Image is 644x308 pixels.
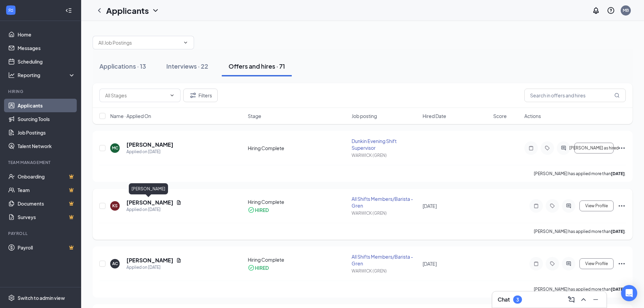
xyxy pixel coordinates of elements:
[112,145,118,151] div: MC
[126,264,182,271] div: Applied on [DATE]
[18,112,75,126] a: Sourcing Tools
[18,139,75,153] a: Talent Network
[255,264,269,271] div: HIRED
[126,206,182,213] div: Applied on [DATE]
[126,199,173,206] h5: [PERSON_NAME]
[543,145,551,151] svg: Tag
[176,200,182,205] svg: Document
[18,241,75,254] a: PayrollCrown
[8,72,15,78] svg: Analysis
[548,203,556,209] svg: Tag
[248,113,261,119] span: Stage
[423,261,437,267] span: [DATE]
[183,89,218,102] button: Filter Filters
[611,171,625,176] b: [DATE]
[498,296,510,303] h3: Chat
[98,39,180,46] input: All Job Postings
[423,203,437,209] span: [DATE]
[18,28,75,41] a: Home
[618,202,626,210] svg: Ellipses
[129,183,168,194] div: [PERSON_NAME]
[574,143,614,153] button: [PERSON_NAME] as hired
[126,257,173,264] h5: [PERSON_NAME]
[8,160,74,165] div: Team Management
[229,62,285,70] div: Offers and hires · 71
[559,145,568,151] svg: ActiveChat
[621,285,637,301] div: Open Intercom Messenger
[548,261,556,266] svg: Tag
[578,294,589,305] button: ChevronUp
[567,295,575,304] svg: ComposeMessage
[106,5,149,16] h1: Applicants
[95,6,103,15] svg: ChevronLeft
[248,198,348,205] div: Hiring Complete
[126,141,173,148] h5: [PERSON_NAME]
[18,183,75,197] a: TeamCrown
[110,113,151,119] span: Name · Applied On
[255,207,269,213] div: HIRED
[18,170,75,183] a: OnboardingCrown
[248,264,255,271] svg: CheckmarkCircle
[18,294,65,301] div: Switch to admin view
[493,113,507,119] span: Score
[352,268,418,274] div: WARWICK (GREN)
[176,258,182,263] svg: Document
[534,171,626,176] p: [PERSON_NAME] has applied more than .
[169,93,175,98] svg: ChevronDown
[8,89,74,94] div: Hiring
[99,62,146,70] div: Applications · 13
[18,126,75,139] a: Job Postings
[534,286,626,292] p: [PERSON_NAME] has applied more than .
[534,229,626,234] p: [PERSON_NAME] has applied more than .
[352,152,418,158] div: WARWICK (GREN)
[579,200,614,211] button: View Profile
[590,294,601,305] button: Minimize
[614,93,620,98] svg: MagnifyingGlass
[112,203,118,209] div: KS
[166,62,208,70] div: Interviews · 22
[18,99,75,112] a: Applicants
[579,258,614,269] button: View Profile
[516,297,519,303] div: 3
[18,41,75,55] a: Messages
[18,210,75,224] a: SurveysCrown
[611,229,625,234] b: [DATE]
[352,210,418,216] div: WARWICK (GREN)
[248,207,255,213] svg: CheckmarkCircle
[569,146,619,150] span: [PERSON_NAME] as hired
[18,197,75,210] a: DocumentsCrown
[7,7,14,14] svg: WorkstreamLogo
[112,261,118,266] div: AC
[18,72,76,78] div: Reporting
[352,195,418,209] div: All Shifts Members/Barista - Gren
[527,145,535,151] svg: Note
[248,145,348,151] div: Hiring Complete
[352,138,418,151] div: Dunkin Evening Shift Supervisor
[126,148,173,155] div: Applied on [DATE]
[607,6,615,15] svg: QuestionInfo
[592,295,600,304] svg: Minimize
[151,6,160,15] svg: ChevronDown
[248,256,348,263] div: Hiring Complete
[532,203,540,209] svg: Note
[611,287,625,292] b: [DATE]
[352,113,377,119] span: Job posting
[183,40,188,45] svg: ChevronDown
[566,294,577,305] button: ComposeMessage
[423,113,446,119] span: Hired Date
[524,113,541,119] span: Actions
[592,6,600,15] svg: Notifications
[18,55,75,68] a: Scheduling
[532,261,540,266] svg: Note
[585,204,608,208] span: View Profile
[524,89,626,102] input: Search in offers and hires
[352,253,418,267] div: All Shifts Members/Barista - Gren
[618,260,626,268] svg: Ellipses
[189,91,197,99] svg: Filter
[565,261,573,266] svg: ActiveChat
[618,144,626,152] svg: Ellipses
[565,203,573,209] svg: ActiveChat
[65,7,72,14] svg: Collapse
[623,7,629,13] div: MB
